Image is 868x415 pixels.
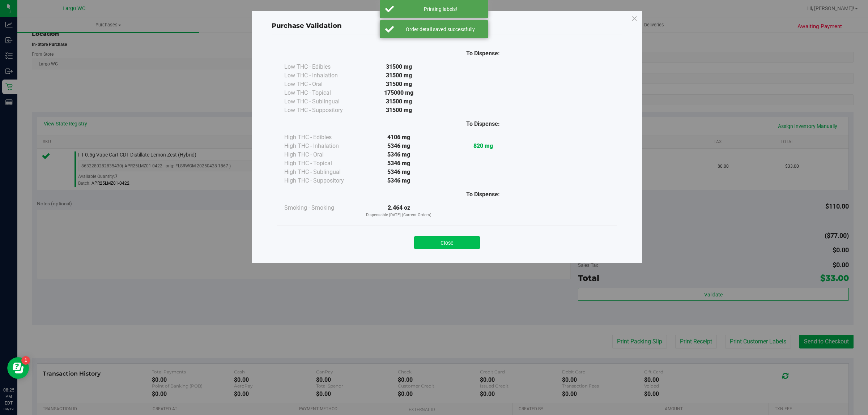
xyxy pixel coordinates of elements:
div: High THC - Inhalation [284,142,357,150]
div: 31500 mg [357,63,441,71]
strong: 820 mg [473,142,493,149]
div: 5346 mg [357,150,441,159]
div: Low THC - Oral [284,80,357,89]
div: Low THC - Inhalation [284,71,357,80]
div: Order detail saved successfully [398,26,483,33]
div: High THC - Suppository [284,176,357,185]
div: Low THC - Suppository [284,106,357,115]
div: High THC - Topical [284,159,357,168]
p: Dispensable [DATE] (Current Orders) [357,212,441,218]
div: High THC - Oral [284,150,357,159]
div: Printing labels! [398,5,483,13]
div: 175000 mg [357,89,441,97]
div: 5346 mg [357,168,441,176]
div: 5346 mg [357,142,441,150]
div: High THC - Sublingual [284,168,357,176]
div: Low THC - Sublingual [284,97,357,106]
div: 5346 mg [357,176,441,185]
iframe: Resource center [7,357,29,379]
div: 2.464 oz [357,204,441,218]
div: Smoking - Smoking [284,204,357,212]
div: To Dispense: [441,190,525,199]
div: Low THC - Edibles [284,63,357,71]
button: Close [414,236,480,249]
span: Purchase Validation [272,22,342,30]
div: To Dispense: [441,120,525,128]
div: 31500 mg [357,80,441,89]
div: 5346 mg [357,159,441,168]
div: 31500 mg [357,71,441,80]
div: Low THC - Topical [284,89,357,97]
div: 31500 mg [357,106,441,115]
iframe: Resource center unread badge [21,356,30,365]
div: 4106 mg [357,133,441,142]
div: High THC - Edibles [284,133,357,142]
div: To Dispense: [441,49,525,58]
div: 31500 mg [357,97,441,106]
